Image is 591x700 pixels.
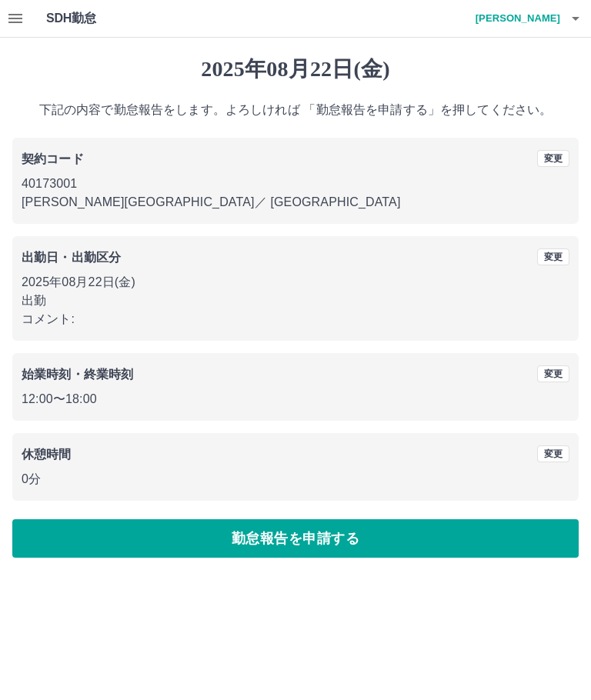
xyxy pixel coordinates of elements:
[22,368,133,381] b: 始業時刻・終業時刻
[22,273,569,292] p: 2025年08月22日(金)
[22,175,569,193] p: 40173001
[537,150,569,167] button: 変更
[537,248,569,265] button: 変更
[12,101,579,119] p: 下記の内容で勤怠報告をします。よろしければ 「勤怠報告を申請する」を押してください。
[22,152,84,165] b: 契約コード
[22,310,569,328] p: コメント:
[12,56,579,82] h1: 2025年08月22日(金)
[22,193,569,212] p: [PERSON_NAME][GEOGRAPHIC_DATA] ／ [GEOGRAPHIC_DATA]
[22,390,569,408] p: 12:00 〜 18:00
[22,251,121,264] b: 出勤日・出勤区分
[22,292,569,310] p: 出勤
[537,445,569,462] button: 変更
[12,519,579,558] button: 勤怠報告を申請する
[537,365,569,382] button: 変更
[22,448,72,461] b: 休憩時間
[22,470,569,488] p: 0分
